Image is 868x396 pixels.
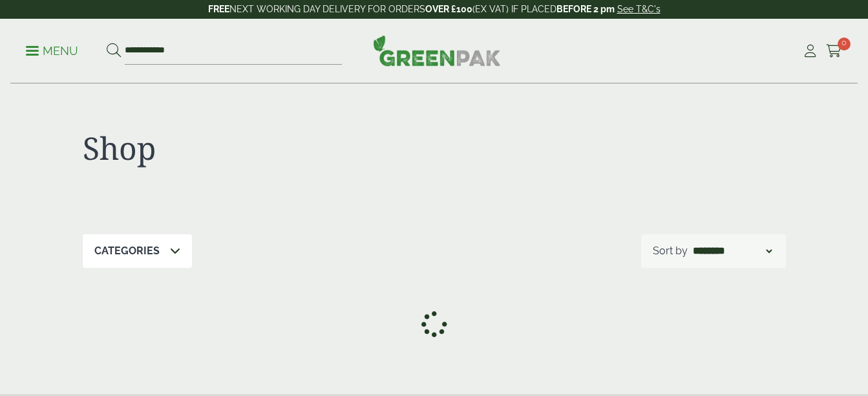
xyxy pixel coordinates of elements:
[208,4,229,14] strong: FREE
[690,243,774,259] select: Shop order
[838,38,851,50] span: 0
[653,243,688,259] p: Sort by
[802,45,818,58] i: My Account
[826,45,842,58] i: Cart
[83,129,434,167] h1: Shop
[26,43,78,59] p: Menu
[94,243,160,259] p: Categories
[425,4,472,14] strong: OVER £100
[373,35,501,66] img: GreenPak Supplies
[617,4,661,14] a: See T&C's
[26,43,78,56] a: Menu
[826,41,842,61] a: 0
[556,4,615,14] strong: BEFORE 2 pm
